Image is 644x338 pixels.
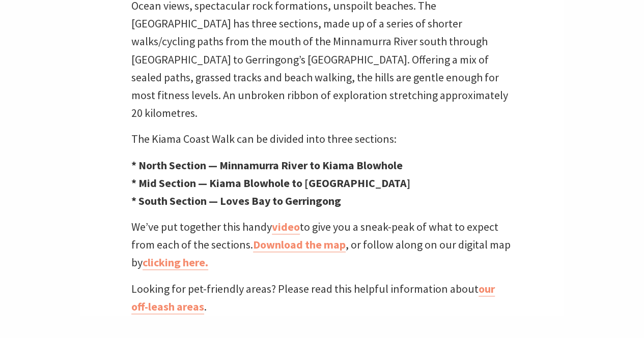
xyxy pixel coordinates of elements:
[131,130,513,148] p: The Kiama Coast Walk can be divided into three sections:
[131,158,403,172] strong: * North Section — Minnamurra River to Kiama Blowhole
[131,176,410,190] strong: * Mid Section — Kiama Blowhole to [GEOGRAPHIC_DATA]
[131,194,341,208] strong: * South Section — Loves Bay to Gerringong
[131,280,513,316] p: Looking for pet-friendly areas? Please read this helpful information about .
[131,282,495,314] a: our off-leash areas
[272,220,300,234] a: video
[143,255,208,270] a: clicking here.
[131,218,513,272] p: We’ve put together this handy to give you a sneak-peak of what to expect from each of the section...
[253,237,346,252] a: Download the map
